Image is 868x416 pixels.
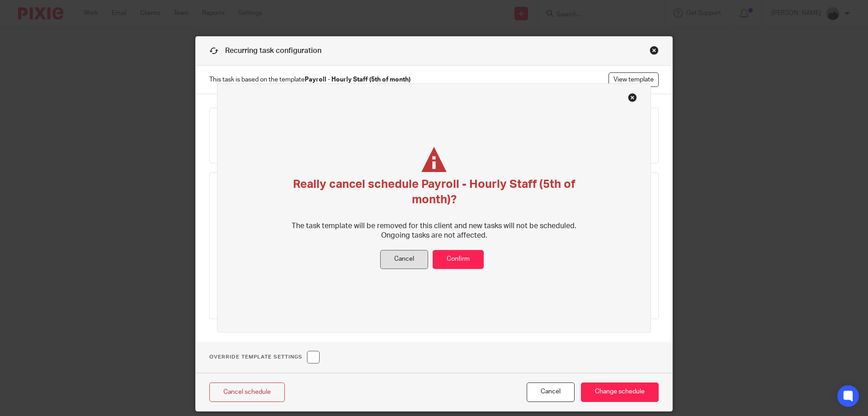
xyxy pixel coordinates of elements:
span: Really cancel schedule Payroll - Hourly Staff (5th of month)? [293,178,576,206]
div: Close this dialog window [650,46,659,55]
strong: Payroll - Hourly Staff (5th of month) [305,77,410,83]
a: View template [609,72,659,87]
a: Cancel schedule [209,383,285,402]
button: Confirm [433,250,484,269]
h1: Recurring task configuration [209,46,321,56]
input: Change schedule [581,383,659,402]
span: This task is based on the template [209,75,410,84]
p: The task template will be removed for this client and new tasks will not be scheduled. Ongoing ta... [283,221,586,241]
h1: Override Template Settings [209,351,320,363]
button: Cancel [380,250,428,269]
button: Cancel [527,383,575,402]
